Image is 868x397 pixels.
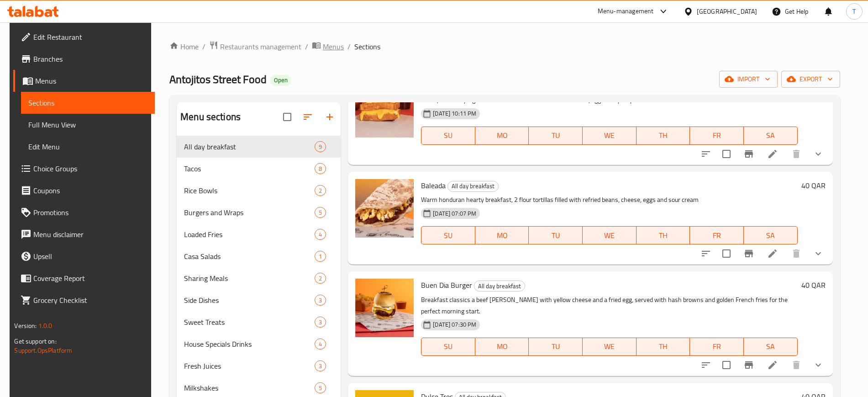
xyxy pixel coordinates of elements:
[315,273,326,284] div: items
[177,180,341,201] div: Rice Bowls2
[475,338,529,356] button: MO
[312,41,344,53] a: Menus
[789,74,833,85] span: export
[807,243,829,265] button: show more
[852,6,856,16] span: T
[33,295,147,306] span: Grocery Checklist
[640,229,687,242] span: TH
[177,355,341,377] div: Fresh Juices3
[586,229,633,242] span: WE
[305,41,308,52] li: /
[583,127,637,145] button: WE
[177,158,341,180] div: Tacos8
[21,136,154,158] a: Edit Menu
[474,281,525,291] div: All day breakfast
[640,340,687,353] span: TH
[738,243,760,265] button: Branch-specific-item
[448,181,498,191] span: All day breakfast
[184,382,315,393] span: Milkshakes
[697,6,757,16] div: [GEOGRAPHIC_DATA]
[184,163,315,174] div: Tacos
[738,354,760,376] button: Branch-specific-item
[33,229,147,240] span: Menu disclaimer
[640,129,687,142] span: TH
[425,129,472,142] span: SU
[429,209,480,218] span: [DATE] 07:07 PM
[747,340,794,353] span: SA
[28,119,147,130] span: Full Menu View
[637,338,690,356] button: TH
[586,129,633,142] span: WE
[184,207,315,218] div: Burgers and Wraps
[169,69,267,90] span: Antojitos Street Food
[355,179,414,238] img: Baleada
[738,143,760,165] button: Branch-specific-item
[315,382,326,393] div: items
[586,340,633,353] span: WE
[177,201,341,223] div: Burgers and Wraps5
[695,243,717,265] button: sort-choices
[744,338,798,356] button: SA
[13,289,154,311] a: Grocery Checklist
[315,186,326,195] span: 2
[315,384,326,392] span: 5
[33,163,147,174] span: Choice Groups
[695,354,717,376] button: sort-choices
[695,143,717,165] button: sort-choices
[355,279,414,337] img: Buen Dia Burger
[184,141,315,152] span: All day breakfast
[315,208,326,217] span: 5
[184,339,315,349] div: House Specials Drinks
[33,273,147,284] span: Coverage Report
[529,127,583,145] button: TU
[270,75,291,86] div: Open
[785,143,807,165] button: delete
[719,71,778,88] button: import
[813,360,824,371] svg: Show Choices
[532,340,579,353] span: TU
[479,129,526,142] span: MO
[315,143,326,151] span: 9
[184,360,315,371] span: Fresh Juices
[421,278,472,292] span: Buen Dia Burger
[690,338,744,356] button: FR
[13,158,154,180] a: Choice Groups
[278,107,297,127] span: Select all sections
[421,179,446,192] span: Baleada
[177,289,341,311] div: Side Dishes3
[447,181,499,192] div: All day breakfast
[184,295,315,306] span: Side Dishes
[421,294,797,317] p: Breakfast classics a beef [PERSON_NAME] with yellow cheese and a fried egg, served with hash brow...
[14,335,56,347] span: Get support on:
[425,229,472,242] span: SU
[184,229,315,240] div: Loaded Fries
[13,180,154,201] a: Coupons
[429,109,480,118] span: [DATE] 10:11 PM
[184,317,315,328] span: Sweet Treats
[767,148,778,159] a: Edit menu item
[529,226,583,244] button: TU
[177,245,341,267] div: Casa Salads1
[694,129,740,142] span: FR
[315,296,326,305] span: 3
[475,226,529,244] button: MO
[177,267,341,289] div: Sharing Meals2
[747,129,794,142] span: SA
[315,360,326,371] div: items
[479,229,526,242] span: MO
[319,106,341,128] button: Add section
[767,248,778,259] a: Edit menu item
[315,274,326,283] span: 2
[726,74,770,85] span: import
[184,185,315,196] span: Rice Bowls
[13,223,154,245] a: Menu disclaimer
[184,251,315,262] span: Casa Salads
[220,41,301,52] span: Restaurants management
[177,136,341,158] div: All day breakfast9
[13,201,154,223] a: Promotions
[785,354,807,376] button: delete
